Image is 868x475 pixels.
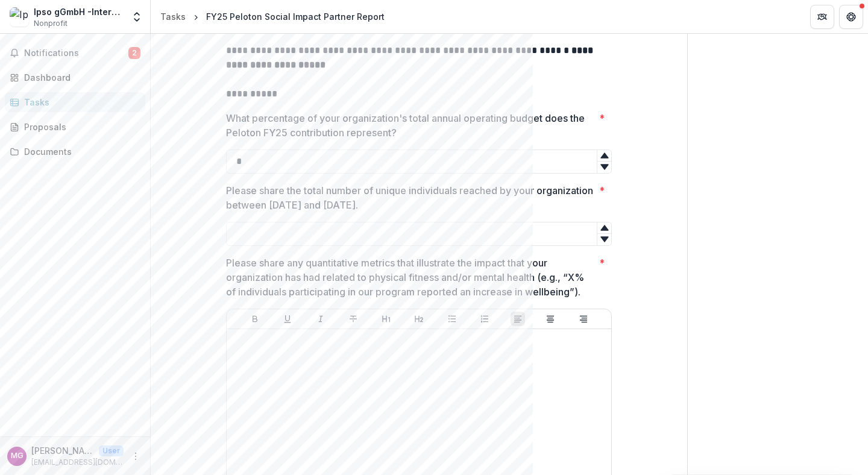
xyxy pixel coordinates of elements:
a: Tasks [5,92,145,112]
div: FY25 Peloton Social Impact Partner Report [206,10,385,23]
button: Strike [346,312,360,326]
a: Proposals [5,117,145,137]
p: Please share the total number of unique individuals reached by your organization between [DATE] a... [226,183,594,212]
button: Ordered List [477,312,492,326]
div: Tasks [160,10,186,23]
button: Partners [810,5,834,29]
button: Notifications2 [5,43,145,63]
button: Bold [248,312,262,326]
button: Heading 1 [379,312,394,326]
span: Nonprofit [34,18,68,29]
div: Proposals [24,121,136,133]
p: Please share any quantitative metrics that illustrate the impact that your organization has had r... [226,256,594,299]
button: Bullet List [445,312,459,326]
a: Dashboard [5,68,145,87]
p: What percentage of your organization's total annual operating budget does the Peloton FY25 contri... [226,111,594,140]
button: Get Help [839,5,863,29]
button: Heading 2 [412,312,426,326]
button: Align Right [576,312,591,326]
button: Align Left [511,312,525,326]
a: Tasks [156,8,190,25]
a: Documents [5,142,145,162]
span: Notifications [24,48,128,58]
div: Ipso gGmbH -International Psychosocial Organisation [34,5,124,18]
p: [PERSON_NAME] [31,444,94,457]
div: Dashboard [24,71,136,84]
nav: breadcrumb [156,8,389,25]
button: More [128,449,143,464]
button: Italicize [313,312,328,326]
button: Open entity switcher [128,5,145,29]
span: 2 [128,47,140,59]
div: Maryam Gardisi [11,452,24,460]
p: [EMAIL_ADDRESS][DOMAIN_NAME] [31,457,124,468]
div: Documents [24,145,136,158]
div: Tasks [24,96,136,109]
img: Ipso gGmbH -International Psychosocial Organisation [10,7,29,27]
button: Underline [280,312,295,326]
button: Align Center [543,312,558,326]
p: User [99,445,124,456]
